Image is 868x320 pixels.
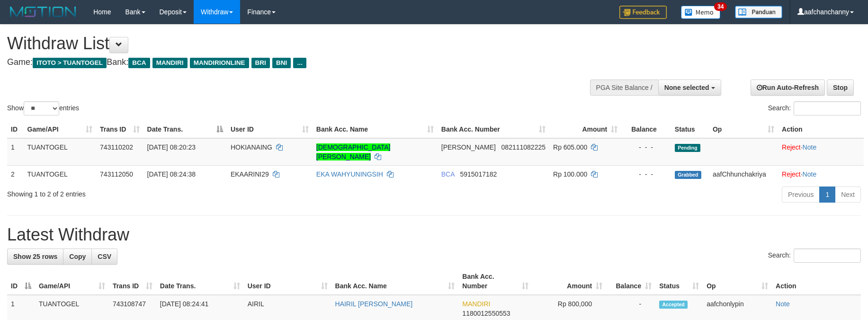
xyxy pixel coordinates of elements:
th: Bank Acc. Name: activate to sort column ascending [313,121,438,138]
span: Copy 5915017182 to clipboard [460,170,497,178]
td: TUANTOGEL [24,138,97,166]
td: · [778,165,864,183]
label: Search: [768,101,861,116]
span: 743110202 [100,143,133,151]
a: Reject [782,170,801,178]
th: User ID: activate to sort column ascending [227,121,313,138]
span: BCA [441,170,455,178]
h1: Withdraw List [7,34,569,53]
a: CSV [91,249,117,265]
span: 743112050 [100,170,133,178]
td: 1 [7,138,24,166]
span: Rp 100.000 [553,170,587,178]
span: Pending [675,144,700,152]
span: [DATE] 08:24:38 [147,170,196,178]
span: EKAARINI29 [231,170,269,178]
th: User ID: activate to sort column ascending [244,268,331,295]
span: MANDIRI [152,58,188,68]
th: Op: activate to sort column ascending [709,121,778,138]
th: Balance: activate to sort column ascending [606,268,655,295]
h1: Latest Withdraw [7,225,861,244]
img: Feedback.jpg [619,6,667,19]
th: Date Trans.: activate to sort column descending [143,121,227,138]
a: EKA WAHYUNINGSIH [316,170,383,178]
a: Note [803,143,817,151]
td: · [778,138,864,166]
th: Balance [621,121,671,138]
div: Showing 1 to 2 of 2 entries [7,186,355,199]
th: Bank Acc. Number: activate to sort column ascending [458,268,532,295]
th: Game/API: activate to sort column ascending [24,121,97,138]
span: Grabbed [675,171,701,179]
a: Reject [782,143,801,151]
th: Status: activate to sort column ascending [655,268,703,295]
a: Stop [827,80,854,96]
span: BNI [272,58,291,68]
th: Action [778,121,864,138]
td: aafChhunchakriya [709,165,778,183]
span: Show 25 rows [13,253,57,260]
th: Bank Acc. Number: activate to sort column ascending [438,121,549,138]
span: ITOTO > TUANTOGEL [33,58,107,68]
select: Showentries [24,101,59,116]
h4: Game: Bank: [7,58,569,67]
img: Button%20Memo.svg [681,6,721,19]
a: HAIRIL [PERSON_NAME] [335,300,413,308]
label: Search: [768,249,861,263]
span: Rp 605.000 [553,143,587,151]
input: Search: [794,249,861,263]
th: ID: activate to sort column descending [7,268,35,295]
img: panduan.png [735,6,782,18]
span: ... [293,58,306,68]
button: None selected [658,80,721,96]
th: Game/API: activate to sort column ascending [35,268,109,295]
span: MANDIRI [462,300,490,308]
a: Copy [63,249,92,265]
th: Trans ID: activate to sort column ascending [96,121,143,138]
span: Copy 082111082225 to clipboard [501,143,546,151]
a: [DEMOGRAPHIC_DATA][PERSON_NAME] [316,143,391,160]
span: Copy 1180012550553 to clipboard [462,310,510,317]
a: Note [776,300,790,308]
span: None selected [664,84,709,91]
span: BRI [251,58,270,68]
img: MOTION_logo.png [7,5,79,19]
a: 1 [819,187,835,203]
th: ID [7,121,24,138]
th: Status [671,121,709,138]
span: HOKIANAING [231,143,272,151]
td: 2 [7,165,24,183]
th: Op: activate to sort column ascending [703,268,772,295]
th: Amount: activate to sort column ascending [549,121,621,138]
th: Date Trans.: activate to sort column ascending [156,268,244,295]
div: - - - [625,142,667,152]
a: Previous [782,187,820,203]
th: Amount: activate to sort column ascending [532,268,606,295]
span: [PERSON_NAME] [441,143,496,151]
td: TUANTOGEL [24,165,97,183]
a: Run Auto-Refresh [751,80,825,96]
a: Next [835,187,861,203]
div: - - - [625,169,667,179]
span: [DATE] 08:20:23 [147,143,196,151]
a: Note [803,170,817,178]
th: Trans ID: activate to sort column ascending [109,268,156,295]
span: MANDIRIONLINE [190,58,249,68]
span: Accepted [659,301,688,309]
th: Action [772,268,861,295]
a: Show 25 rows [7,249,63,265]
span: BCA [128,58,150,68]
span: Copy [69,253,86,260]
span: 34 [714,2,727,11]
div: PGA Site Balance / [590,80,658,96]
label: Show entries [7,101,79,116]
th: Bank Acc. Name: activate to sort column ascending [331,268,459,295]
span: CSV [98,253,111,260]
input: Search: [794,101,861,116]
